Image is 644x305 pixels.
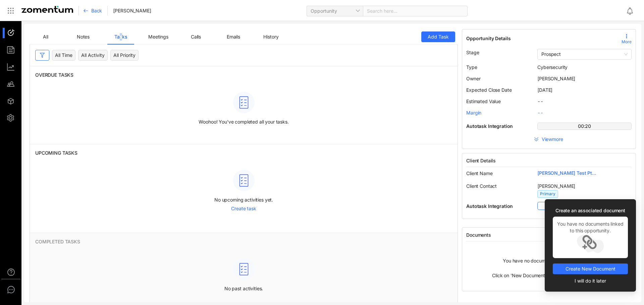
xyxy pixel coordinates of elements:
[492,272,606,279] span: Click on 'New Document' button to create a new one
[466,110,481,116] span: Margin
[91,7,102,14] span: Back
[35,238,458,245] span: COMPLETED TASKS
[21,6,73,13] img: Zomentum Logo
[52,50,75,61] div: All Time
[466,157,632,164] span: Client Details
[428,33,449,41] span: Add Task
[503,257,595,264] span: You have no document linked to this client.
[553,263,628,274] button: Create New Document
[575,277,606,285] span: I will do it later
[537,172,598,177] a: [PERSON_NAME] Test Pty Ltd
[566,265,615,273] span: Create New Document
[214,197,273,203] span: No upcoming activities yet.
[148,34,168,40] span: Meetings
[421,31,455,42] button: Add Task
[35,72,458,78] span: OVERDUE TASKS
[77,34,90,40] span: Notes
[537,64,568,70] span: Cybersecurity
[113,7,151,14] span: [PERSON_NAME]
[553,276,628,286] button: I will do it later
[225,203,262,214] button: Create task
[537,170,598,176] span: [PERSON_NAME] Test Pty Ltd
[224,285,263,292] span: No past activities.
[311,6,359,16] span: Opportunity
[35,150,458,156] span: UPCOMING TASKS
[553,207,628,214] span: Create an associated document
[537,110,543,116] span: --
[537,98,543,104] span: --
[537,87,552,93] span: [DATE]
[466,123,532,130] span: Autotask Integration
[466,50,479,55] span: Stage
[231,205,256,212] span: Create task
[557,221,624,234] span: You have no documents linked to this opportunity.
[466,76,480,81] span: Owner
[466,183,497,189] span: Client Contact
[466,64,477,70] span: Type
[466,203,532,210] span: Autotask Integration
[110,50,139,61] div: All Priority
[191,34,201,40] span: Calls
[537,190,558,198] span: Primary
[263,34,278,40] span: History
[466,232,491,238] span: Documents
[466,134,632,145] button: Viewmore
[43,34,48,40] span: All
[626,3,639,18] div: Notifications
[227,34,240,40] span: Emails
[78,50,108,61] div: All Activity
[466,170,492,176] span: Client Name
[114,34,127,40] span: Tasks
[466,35,511,42] span: Opportunity Details
[622,39,632,45] span: More
[537,123,632,130] button: 00:20
[537,183,575,189] span: [PERSON_NAME]
[537,76,575,81] span: [PERSON_NAME]
[541,51,561,58] span: Prospect
[537,202,632,210] button: View Client
[542,136,565,143] span: View more
[466,98,501,104] span: Estimated Value
[199,119,288,125] span: Woohoo! You've completed all your tasks.
[466,87,512,93] span: Expected Close Date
